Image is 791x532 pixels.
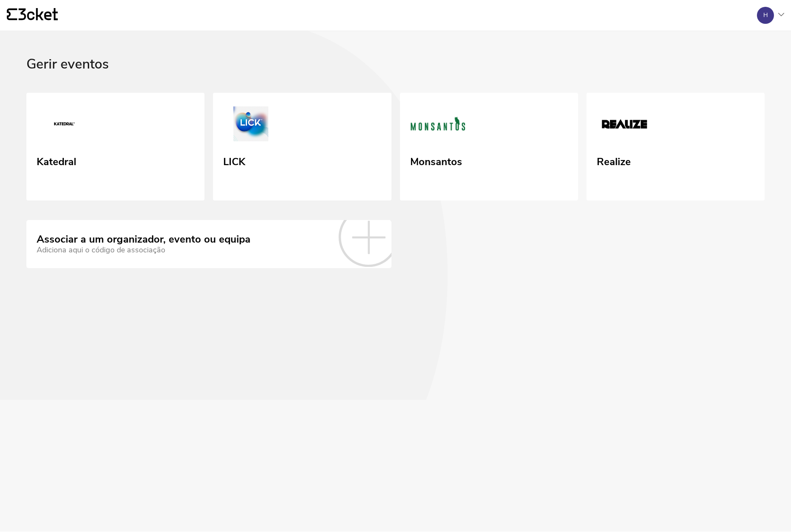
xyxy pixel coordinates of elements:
a: Realize Realize [587,93,765,201]
div: Adiciona aqui o código de associação [37,246,250,255]
div: H [763,12,768,19]
img: LICK [223,106,279,145]
div: Monsantos [410,153,462,168]
g: {' '} [7,9,17,20]
a: Monsantos Monsantos [400,93,578,201]
div: Associar a um organizador, evento ou equipa [37,234,250,246]
div: Realize [597,153,631,168]
img: Katedral [37,106,92,145]
a: LICK LICK [213,93,391,201]
a: {' '} [7,8,58,23]
img: Monsantos [410,106,466,145]
img: Realize [597,106,652,145]
div: Gerir eventos [26,57,765,93]
a: Katedral Katedral [26,93,204,201]
div: Katedral [37,153,76,168]
div: LICK [223,153,245,168]
a: Associar a um organizador, evento ou equipa Adiciona aqui o código de associação [26,220,391,268]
